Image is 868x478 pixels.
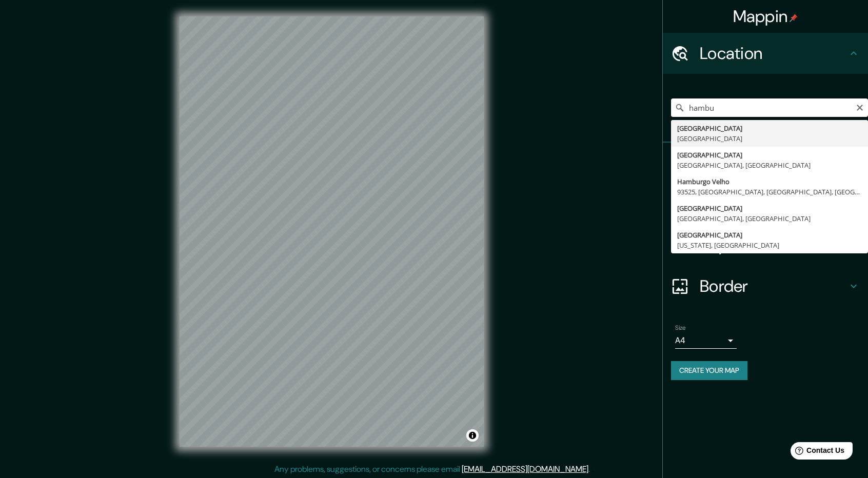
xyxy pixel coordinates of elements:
[663,184,868,225] div: Style
[700,235,847,255] h4: Layout
[675,324,686,332] label: Size
[856,102,864,112] button: Clear
[790,14,798,22] img: pin-icon.png
[677,213,862,224] div: [GEOGRAPHIC_DATA], [GEOGRAPHIC_DATA]
[466,429,479,442] button: Toggle attribution
[677,187,862,197] div: 93525, [GEOGRAPHIC_DATA], [GEOGRAPHIC_DATA], [GEOGRAPHIC_DATA]
[677,230,862,240] div: [GEOGRAPHIC_DATA]
[671,98,868,117] input: Pick your city or area
[462,464,588,474] a: [EMAIL_ADDRESS][DOMAIN_NAME]
[591,463,594,475] div: .
[777,438,857,467] iframe: Help widget launcher
[677,160,862,170] div: [GEOGRAPHIC_DATA], [GEOGRAPHIC_DATA]
[663,266,868,307] div: Border
[677,123,862,133] div: [GEOGRAPHIC_DATA]
[180,16,484,447] canvas: Map
[274,463,590,475] p: Any problems, suggestions, or concerns please email .
[677,150,862,160] div: [GEOGRAPHIC_DATA]
[663,225,868,266] div: Layout
[677,240,862,250] div: [US_STATE], [GEOGRAPHIC_DATA]
[677,203,862,213] div: [GEOGRAPHIC_DATA]
[663,143,868,184] div: Pins
[700,43,847,64] h4: Location
[677,176,862,187] div: Hamburgo Velho
[700,276,847,296] h4: Border
[675,332,737,349] div: A4
[677,133,862,144] div: [GEOGRAPHIC_DATA]
[733,6,798,27] h4: Mappin
[671,361,747,380] button: Create your map
[663,33,868,74] div: Location
[590,463,591,475] div: .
